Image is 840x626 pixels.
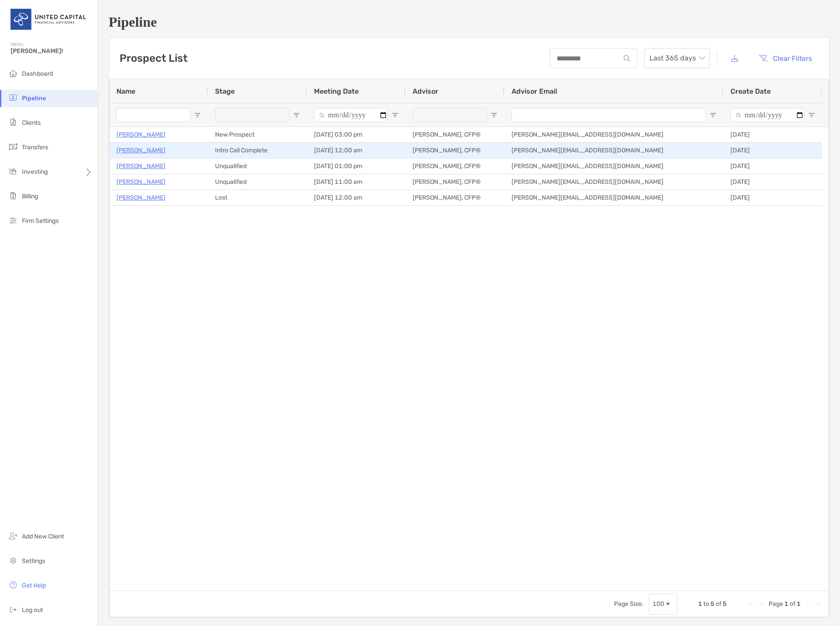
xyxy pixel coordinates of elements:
div: Unqualified [208,174,307,190]
span: Settings [22,557,45,565]
span: Dashboard [22,70,53,77]
div: [PERSON_NAME], CFP® [406,174,505,190]
div: [DATE] 01:00 pm [307,158,406,174]
div: Next Page [804,601,811,608]
span: Page [769,600,783,608]
div: [DATE] 12:00 am [307,143,406,158]
span: Last 365 days [649,49,705,68]
input: Name Filter Input [116,108,191,122]
div: [PERSON_NAME][EMAIL_ADDRESS][DOMAIN_NAME] [505,143,724,158]
span: Investing [22,168,48,176]
img: billing icon [8,190,18,201]
div: [PERSON_NAME], CFP® [406,143,505,158]
a: [PERSON_NAME] [116,192,166,203]
span: to [703,600,709,608]
span: 5 [710,600,714,608]
a: [PERSON_NAME] [116,161,166,172]
span: of [790,600,795,608]
div: [DATE] [724,158,822,174]
img: United Capital Logo [11,4,87,35]
h1: Pipeline [109,14,829,30]
img: dashboard icon [8,68,18,78]
a: [PERSON_NAME] [116,176,166,187]
img: clients icon [8,117,18,127]
span: 5 [723,600,727,608]
div: [PERSON_NAME], CFP® [406,127,505,142]
div: New Prospect [208,127,307,142]
span: Advisor [413,87,438,95]
div: Last Page [815,601,822,608]
span: Create Date [731,87,771,95]
div: Lost [208,190,307,205]
button: Open Filter Menu [709,112,716,119]
span: 1 [797,600,801,608]
div: 100 [653,600,664,608]
img: get-help icon [8,580,18,590]
img: transfers icon [8,141,18,152]
div: Intro Call Complete [208,143,307,158]
span: Billing [22,193,38,200]
span: Get Help [22,582,46,589]
span: Add New Client [22,533,64,540]
span: 1 [698,600,702,608]
a: [PERSON_NAME] [116,145,166,156]
img: settings icon [8,555,18,566]
div: [PERSON_NAME], CFP® [406,158,505,174]
button: Open Filter Menu [392,112,399,119]
img: logout icon [8,604,18,615]
img: add_new_client icon [8,531,18,541]
div: First Page [748,601,755,608]
div: Page Size: [614,600,643,608]
div: [PERSON_NAME][EMAIL_ADDRESS][DOMAIN_NAME] [505,190,724,205]
div: [PERSON_NAME][EMAIL_ADDRESS][DOMAIN_NAME] [505,174,724,190]
span: Stage [215,87,235,95]
div: [PERSON_NAME], CFP® [406,190,505,205]
div: [DATE] [724,190,822,205]
input: Create Date Filter Input [731,108,805,122]
div: [PERSON_NAME][EMAIL_ADDRESS][DOMAIN_NAME] [505,127,724,142]
input: Meeting Date Filter Input [314,108,388,122]
div: [DATE] 11:00 am [307,174,406,190]
span: Pipeline [22,95,46,102]
span: 1 [784,600,788,608]
div: [DATE] [724,174,822,190]
button: Open Filter Menu [194,112,201,119]
a: [PERSON_NAME] [116,129,166,140]
div: [DATE] [724,127,822,142]
input: Advisor Email Filter Input [512,108,706,122]
span: of [716,600,721,608]
span: Advisor Email [512,87,557,95]
span: Meeting Date [314,87,359,95]
span: Clients [22,119,41,127]
div: Page Size [649,594,677,615]
button: Open Filter Menu [293,112,300,119]
span: [PERSON_NAME]! [11,47,92,55]
div: Previous Page [758,601,765,608]
button: Open Filter Menu [808,112,815,119]
img: firm-settings icon [8,215,18,225]
img: pipeline icon [8,92,18,103]
span: Transfers [22,144,48,151]
div: [DATE] 03:00 pm [307,127,406,142]
div: [PERSON_NAME][EMAIL_ADDRESS][DOMAIN_NAME] [505,158,724,174]
div: Unqualified [208,158,307,174]
div: [DATE] [724,143,822,158]
img: investing icon [8,166,18,176]
img: input icon [624,55,630,62]
button: Open Filter Menu [491,112,498,119]
button: Clear Filters [752,49,819,68]
h3: Prospect List [120,52,187,64]
span: Log out [22,606,43,614]
div: [DATE] 12:00 am [307,190,406,205]
span: Firm Settings [22,217,59,225]
span: Name [116,87,135,95]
